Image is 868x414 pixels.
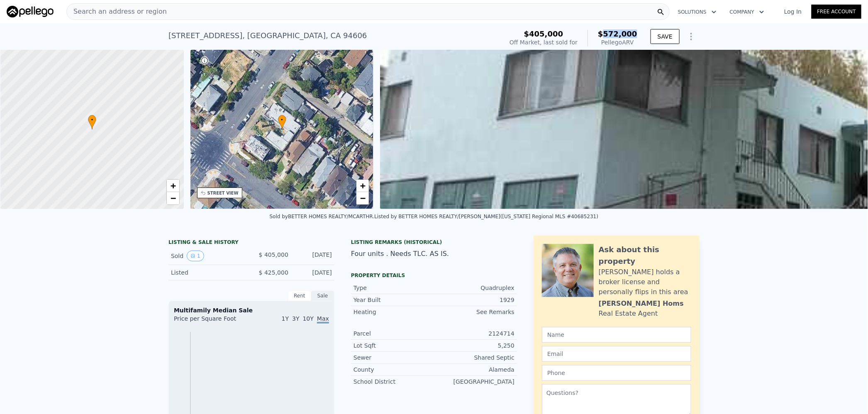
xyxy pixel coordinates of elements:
button: SAVE [651,29,680,44]
a: Free Account [812,5,861,19]
span: • [278,116,286,124]
div: Sold [171,251,245,261]
div: Pellego ARV [598,38,637,46]
span: 10Y [303,315,314,322]
div: School District [354,377,434,386]
span: Max [317,315,329,324]
span: $ 405,000 [259,251,288,258]
div: 2124714 [434,329,514,338]
div: Sold by BETTER HOMES REALTY/MCARTHR . [270,214,375,219]
span: $405,000 [524,29,563,38]
span: + [170,180,176,191]
input: Phone [542,365,691,381]
div: Lot Sqft [354,341,434,350]
img: Pellego [7,6,54,17]
input: Email [542,346,691,362]
a: Zoom in [167,180,179,192]
button: Solutions [671,5,723,19]
div: LISTING & SALE HISTORY [168,239,334,247]
div: 5,250 [434,341,514,350]
div: [STREET_ADDRESS] , [GEOGRAPHIC_DATA] , CA 94606 [168,30,367,41]
span: 1Y [282,315,289,322]
button: View historical data [187,251,204,261]
div: Quadruplex [434,284,514,292]
div: See Remarks [434,308,514,316]
span: $ 425,000 [259,269,288,276]
div: Price per Square Foot [174,314,251,328]
div: Off Market, last sold for [510,38,578,46]
a: Log In [774,7,812,16]
span: 3Y [292,315,299,322]
a: Zoom in [356,180,369,192]
button: Company [723,5,771,19]
span: + [360,180,366,191]
button: Show Options [683,28,700,45]
div: [GEOGRAPHIC_DATA] [434,377,514,386]
span: $572,000 [598,29,637,38]
div: STREET VIEW [207,190,239,196]
div: • [278,115,286,129]
span: Search an address or region [67,7,167,17]
div: Multifamily Median Sale [174,306,329,314]
div: Ask about this property [599,244,691,267]
div: Parcel [354,329,434,338]
div: Four units . Needs TLC. AS IS. [351,249,517,259]
span: − [170,193,176,203]
div: Real Estate Agent [599,309,658,319]
div: Sewer [354,353,434,362]
div: • [88,115,96,129]
div: Sale [311,290,334,301]
span: • [88,116,96,124]
div: Alameda [434,365,514,374]
span: − [360,193,366,203]
div: Listing Remarks (Historical) [351,239,517,246]
div: [PERSON_NAME] holds a broker license and personally flips in this area [599,267,691,297]
div: Year Built [354,296,434,304]
div: Shared Septic [434,353,514,362]
div: [PERSON_NAME] Homs [599,299,684,309]
div: Heating [354,308,434,316]
div: 1929 [434,296,514,304]
a: Zoom out [356,192,369,205]
div: Listed [171,268,245,277]
div: Listed by BETTER HOMES REALTY/[PERSON_NAME] ([US_STATE] Regional MLS #40685231) [374,214,598,219]
div: Type [354,284,434,292]
input: Name [542,327,691,343]
div: [DATE] [295,268,332,277]
div: Rent [288,290,311,301]
div: County [354,365,434,374]
div: [DATE] [295,251,332,261]
a: Zoom out [167,192,179,205]
div: Property details [351,272,517,279]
